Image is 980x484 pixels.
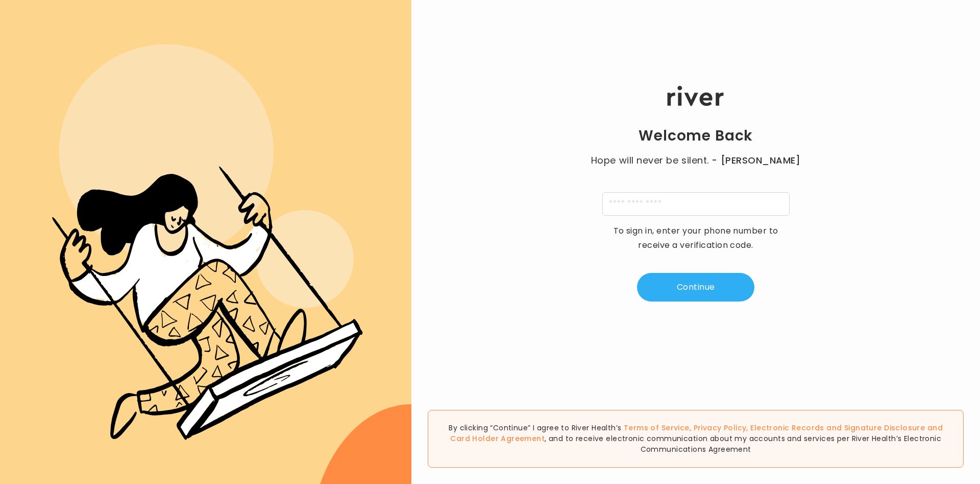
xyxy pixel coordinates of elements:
[581,153,811,168] p: Hope will never be silent.
[624,423,690,433] a: Terms of Service
[428,410,964,468] div: By clicking “Continue” I agree to River Health’s
[712,153,800,168] span: - [PERSON_NAME]
[639,127,753,145] h1: Welcome Back
[694,423,747,433] a: Privacy Policy
[606,224,785,252] p: To sign in, enter your phone number to receive a verification code.
[750,423,925,433] a: Electronic Records and Signature Disclosure
[450,433,545,444] a: Card Holder Agreement
[545,433,941,454] span: , and to receive electronic communication about my accounts and services per River Health’s Elect...
[637,273,754,302] button: Continue
[450,423,943,444] span: , , and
